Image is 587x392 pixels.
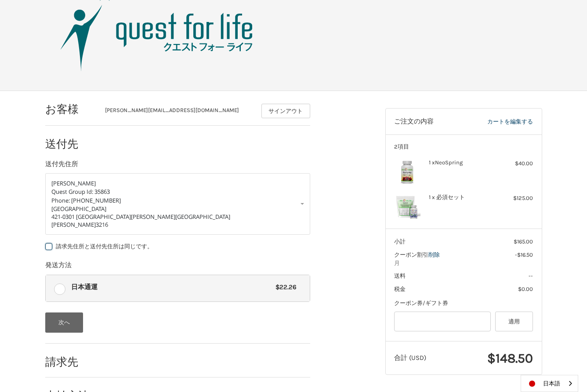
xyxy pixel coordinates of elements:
[394,299,533,308] div: クーポン券/ギフト券
[261,104,310,118] button: サインアウト
[518,286,533,292] span: $0.00
[428,251,440,258] a: 削除
[515,251,533,258] span: -$16.50
[105,106,253,118] div: [PERSON_NAME][EMAIL_ADDRESS][DOMAIN_NAME]
[394,117,459,126] h3: ご注文の内容
[45,102,97,116] h2: お客様
[45,312,83,333] button: 次へ
[498,194,533,203] div: $125.00
[495,312,533,331] button: 適用
[45,243,310,250] label: 請求先住所と送付先住所は同じです。
[487,350,533,366] span: $148.50
[51,188,110,196] span: Quest Group Id: 35863
[394,312,491,331] input: Gift Certificate or Coupon Code
[45,159,78,173] legend: 送付先住所
[51,196,121,204] span: Phone: [PHONE_NUMBER]
[521,375,578,392] div: Language
[272,282,297,292] span: $22.26
[498,159,533,168] div: $40.00
[45,137,97,151] h2: 送付先
[51,205,304,229] div: [GEOGRAPHIC_DATA] 421-0301 [GEOGRAPHIC_DATA][PERSON_NAME][GEOGRAPHIC_DATA] [PERSON_NAME]3216
[459,117,533,126] a: カートを編集する
[45,173,310,235] a: Enter or select a different address
[429,159,496,166] h4: 1 x NeoSpring
[394,272,406,279] span: 送料
[45,355,97,369] h2: 請求先
[521,375,578,392] aside: Language selected: 日本語
[45,260,72,274] legend: 発送方法
[394,259,533,268] span: 月
[394,238,406,245] span: 小計
[514,238,533,245] span: $165.00
[394,143,533,150] h3: 2項目
[394,354,426,362] span: 合計 (USD)
[521,375,578,392] a: 日本語
[394,251,428,258] span: クーポン割引
[51,179,304,188] p: [PERSON_NAME]
[429,194,496,201] h4: 1 x 必須セット
[71,282,272,292] span: 日本通運
[529,272,533,279] span: --
[394,286,406,292] span: 税金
